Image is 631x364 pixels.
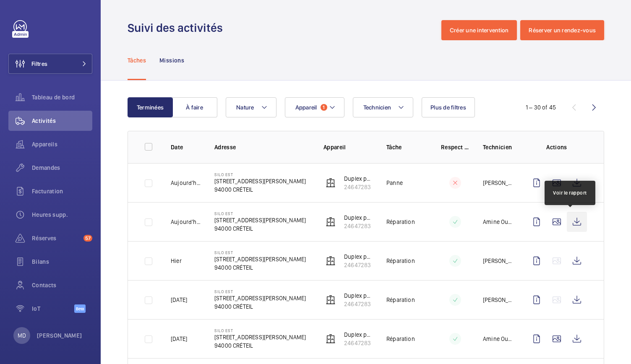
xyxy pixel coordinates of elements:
button: Nature [226,97,276,117]
p: [STREET_ADDRESS][PERSON_NAME] [214,255,306,263]
p: Duplex park D [344,252,373,261]
img: elevator.svg [326,295,336,305]
p: [DATE] [171,296,187,304]
span: Facturation [32,187,92,195]
p: 94000 CRÉTEIL [214,341,306,350]
p: Duplex park D [344,213,373,222]
p: Appareil [323,143,373,151]
span: Nature [236,104,254,111]
p: Duplex park D [344,174,373,183]
p: 24647283 [344,183,373,191]
p: Technicien [483,143,513,151]
p: Actions [527,143,587,151]
button: Filtres [8,54,92,74]
span: IoT [32,304,74,313]
p: Réparation [386,257,415,265]
span: Tableau de bord [32,93,92,101]
p: Respect délai [441,143,469,151]
p: 94000 CRÉTEIL [214,185,306,194]
p: Missions [159,56,184,65]
p: Duplex park D [344,330,373,339]
p: [STREET_ADDRESS][PERSON_NAME] [214,177,306,185]
div: Voir le rapport [553,189,587,197]
span: Bilans [32,257,92,266]
p: [STREET_ADDRESS][PERSON_NAME] [214,216,306,224]
span: 57 [83,235,92,242]
span: 1 [321,104,327,111]
p: 94000 CRÉTEIL [214,302,306,311]
span: Appareil [295,104,317,111]
button: Créer une intervention [441,20,517,40]
p: 94000 CRÉTEIL [214,224,306,233]
button: Technicien [353,97,414,117]
p: 24647283 [344,300,373,308]
p: Amine Ourchid [483,335,513,343]
p: Aujourd'hui [171,218,201,226]
p: [STREET_ADDRESS][PERSON_NAME] [214,294,306,302]
p: Réparation [386,335,415,343]
p: 24647283 [344,339,373,347]
div: 1 – 30 of 45 [526,103,556,112]
span: Contacts [32,281,92,289]
img: elevator.svg [326,256,336,266]
p: SILO EST [214,250,306,255]
span: Activités [32,117,92,125]
p: [PERSON_NAME] [483,257,513,265]
p: [PERSON_NAME] [483,296,513,304]
p: Date [171,143,201,151]
p: 24647283 [344,261,373,269]
p: [PERSON_NAME] [483,179,513,187]
img: elevator.svg [326,178,336,188]
p: Panne [386,179,403,187]
span: Appareils [32,140,92,148]
p: Réparation [386,218,415,226]
button: Terminées [128,97,173,117]
p: SILO EST [214,211,306,216]
p: Amine Ourchid [483,218,513,226]
p: Duplex park D [344,291,373,300]
span: Filtres [31,60,47,68]
span: Technicien [363,104,391,111]
p: SILO EST [214,328,306,333]
p: Tâche [386,143,428,151]
span: Plus de filtres [430,104,466,111]
img: elevator.svg [326,217,336,227]
button: Appareil1 [285,97,344,117]
button: Réserver un rendez-vous [520,20,604,40]
p: Réparation [386,296,415,304]
p: [DATE] [171,335,187,343]
p: [STREET_ADDRESS][PERSON_NAME] [214,333,306,341]
p: SILO EST [214,172,306,177]
span: Réserves [32,234,80,242]
span: Demandes [32,164,92,172]
h1: Suivi des activités [128,20,228,36]
p: SILO EST [214,289,306,294]
p: Aujourd'hui [171,179,201,187]
p: 94000 CRÉTEIL [214,263,306,272]
p: Adresse [214,143,310,151]
button: À faire [172,97,217,117]
img: elevator.svg [326,334,336,344]
button: Plus de filtres [422,97,475,117]
p: 24647283 [344,222,373,230]
p: Tâches [128,56,146,65]
p: MD [18,331,26,340]
p: Hier [171,257,182,265]
span: Heures supp. [32,211,92,219]
p: [PERSON_NAME] [37,331,82,340]
span: Beta [74,304,86,313]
